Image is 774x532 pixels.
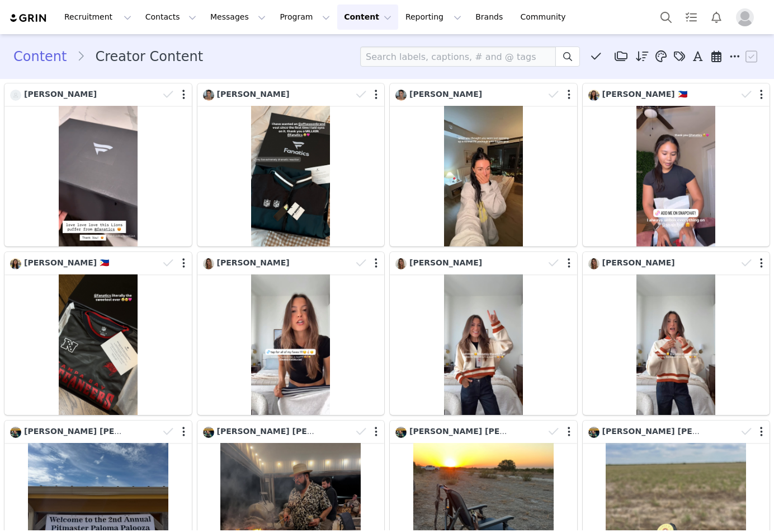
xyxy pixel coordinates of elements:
[736,8,754,26] img: placeholder-profile.jpg
[273,4,337,30] button: Program
[139,4,203,30] button: Contacts
[203,90,214,101] img: e32e24f8-4f51-4e10-99d2-1ef0776c27b1.jpg
[10,258,21,269] img: 13f2d3cd-43b6-47c2-b6e6-25a53135d50a.jpg
[409,427,558,436] span: [PERSON_NAME] [PERSON_NAME]
[409,258,482,267] span: [PERSON_NAME]
[24,427,172,436] span: [PERSON_NAME] [PERSON_NAME]
[203,258,214,269] img: b70d42bd-fda4-40ab-a62a-3d77f9aaabbe.jpg
[395,90,407,101] img: e32e24f8-4f51-4e10-99d2-1ef0776c27b1.jpg
[337,4,398,30] button: Content
[469,4,513,30] a: Brands
[13,46,77,67] a: Content
[409,90,482,99] span: [PERSON_NAME]
[729,8,765,26] button: Profile
[24,90,97,99] span: [PERSON_NAME]
[602,90,687,99] span: [PERSON_NAME] 🇵🇭
[217,258,290,267] span: [PERSON_NAME]
[204,4,272,30] button: Messages
[10,427,21,438] img: eaae9efc-fd91-4a1e-9ff3-2e6aebc60b0e--s.jpg
[24,258,109,267] span: [PERSON_NAME] 🇵🇭
[602,427,751,436] span: [PERSON_NAME] [PERSON_NAME]
[588,258,600,269] img: b70d42bd-fda4-40ab-a62a-3d77f9aaabbe.jpg
[9,13,48,24] img: grin logo
[399,4,468,30] button: Reporting
[360,46,556,67] input: Search labels, captions, # and @ tags
[679,4,704,30] a: Tasks
[10,90,21,101] img: 03ced99d-8511-4c51-97a8-e42fd59450c2--s.jpg
[217,427,365,436] span: [PERSON_NAME] [PERSON_NAME]
[704,4,729,30] button: Notifications
[588,90,600,101] img: 13f2d3cd-43b6-47c2-b6e6-25a53135d50a.jpg
[203,427,214,438] img: eaae9efc-fd91-4a1e-9ff3-2e6aebc60b0e--s.jpg
[395,427,407,438] img: eaae9efc-fd91-4a1e-9ff3-2e6aebc60b0e--s.jpg
[654,4,678,30] button: Search
[602,258,675,267] span: [PERSON_NAME]
[395,258,407,269] img: b70d42bd-fda4-40ab-a62a-3d77f9aaabbe.jpg
[58,4,138,30] button: Recruitment
[588,427,600,438] img: eaae9efc-fd91-4a1e-9ff3-2e6aebc60b0e--s.jpg
[514,4,578,30] a: Community
[217,90,290,99] span: [PERSON_NAME]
